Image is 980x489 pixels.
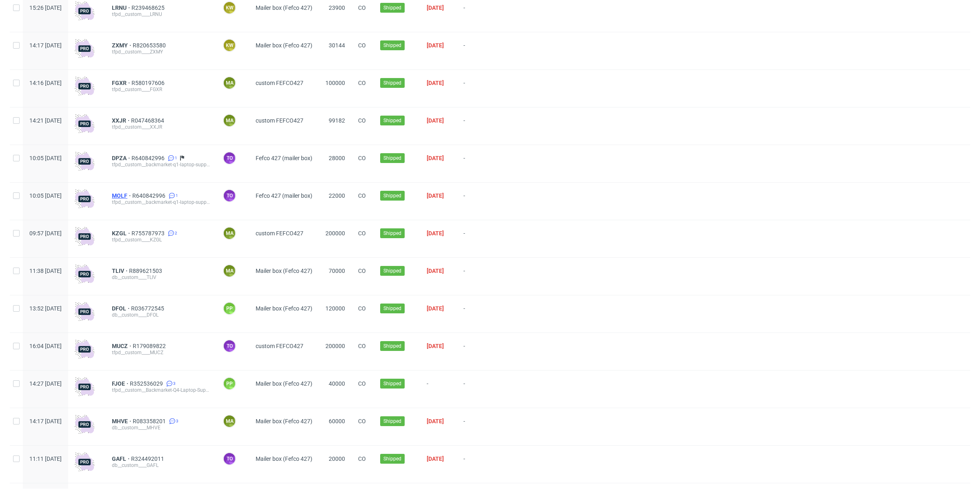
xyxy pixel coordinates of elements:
span: R640842996 [132,192,167,199]
a: FJOE [112,380,130,387]
span: 3 [176,418,178,424]
span: CO [358,42,366,49]
div: tfpd__custom____FGXR [112,86,210,93]
a: KZGL [112,230,131,237]
span: CO [358,230,366,237]
span: 09:57 [DATE] [29,230,62,237]
span: - [463,343,493,360]
span: - [463,4,493,22]
figcaption: ma [224,77,235,89]
span: 1 [175,155,177,161]
div: tfpd__custom____XXJR [112,124,210,130]
img: pro-icon.017ec5509f39f3e742e3.png [75,76,94,96]
a: R047468364 [131,117,166,124]
span: CO [358,80,366,86]
span: - [463,380,493,398]
span: Shipped [383,305,401,312]
span: Mailer box (Fefco 427) [256,456,312,462]
a: DPZA [112,155,131,161]
span: Shipped [383,117,401,124]
span: 11:11 [DATE] [29,456,62,462]
img: pro-icon.017ec5509f39f3e742e3.png [75,227,94,246]
span: 20000 [329,456,345,462]
div: db__custom____TLIV [112,274,210,281]
span: [DATE] [427,192,444,199]
span: CO [358,4,366,11]
span: - [463,42,493,60]
a: ZXMY [112,42,133,49]
span: 40000 [329,380,345,387]
figcaption: to [224,340,235,352]
span: [DATE] [427,230,444,237]
a: R580197606 [131,80,166,86]
span: Shipped [383,418,401,425]
span: custom FEFCO427 [256,230,303,237]
span: 200000 [325,343,345,349]
span: Shipped [383,4,401,11]
a: MUCZ [112,343,133,349]
span: - [463,230,493,248]
div: tfpd__custom__Backmarket-Q4-Laptop-Supply__FJOE [112,387,210,393]
div: tfpd__custom____KZGL [112,237,210,243]
span: 100000 [325,80,345,86]
a: LRNU [112,4,131,11]
a: R352536029 [130,380,165,387]
span: CO [358,380,366,387]
span: [DATE] [427,80,444,86]
img: pro-icon.017ec5509f39f3e742e3.png [75,1,94,21]
span: Shipped [383,192,401,199]
span: 1 [176,192,178,199]
a: DFOL [112,305,131,312]
div: db__custom____GAFL [112,462,210,469]
a: MHVE [112,418,133,424]
span: 23900 [329,4,345,11]
div: tfpd__custom__backmarket-q1-laptop-supply__DPZA [112,161,210,168]
span: - [463,155,493,172]
span: - [427,380,450,398]
figcaption: PP [224,378,235,389]
span: custom FEFCO427 [256,80,303,86]
span: 14:27 [DATE] [29,380,62,387]
span: Shipped [383,380,401,387]
span: Mailer box (Fefco 427) [256,418,312,424]
div: tfpd__custom____ZXMY [112,49,210,55]
span: CO [358,456,366,462]
span: XXJR [112,117,131,124]
span: Shipped [383,230,401,237]
span: CO [358,343,366,349]
img: pro-icon.017ec5509f39f3e742e3.png [75,189,94,209]
figcaption: ma [224,228,235,239]
span: 14:21 [DATE] [29,117,62,124]
span: 11:38 [DATE] [29,268,62,274]
span: R755787973 [131,230,166,237]
img: pro-icon.017ec5509f39f3e742e3.png [75,377,94,397]
span: [DATE] [427,456,444,462]
figcaption: PP [224,303,235,314]
span: 28000 [329,155,345,161]
div: tfpd__custom__backmarket-q1-laptop-supply__MOLF [112,199,210,205]
figcaption: ma [224,115,235,126]
a: R640842996 [131,155,166,161]
span: FGXR [112,80,131,86]
a: 3 [165,380,176,387]
span: 30144 [329,42,345,49]
span: [DATE] [427,418,444,424]
a: 2 [166,230,177,237]
span: 13:52 [DATE] [29,305,62,312]
span: 60000 [329,418,345,424]
a: TLIV [112,268,129,274]
span: R820653580 [133,42,167,49]
a: R179089822 [133,343,167,349]
a: R083358201 [133,418,167,424]
span: 99182 [329,117,345,124]
a: R889621503 [129,268,164,274]
span: CO [358,418,366,424]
